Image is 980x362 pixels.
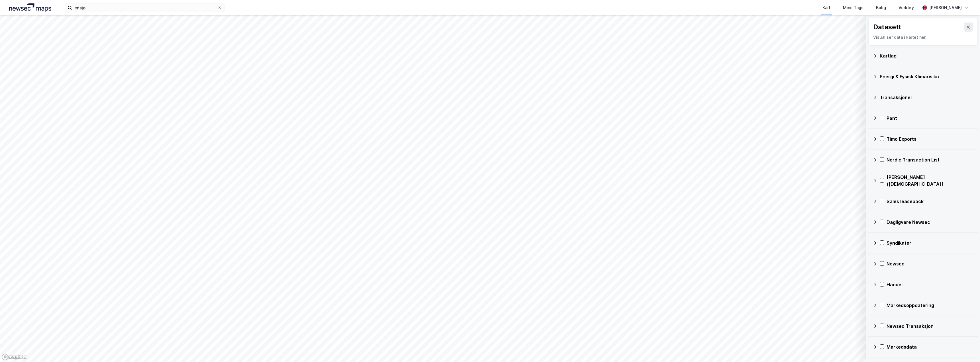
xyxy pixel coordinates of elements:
[887,240,973,246] div: Syndikater
[9,3,51,12] img: logo.a4113a55bc3d86da70a041830d287a7e.svg
[843,4,863,11] div: Mine Tags
[887,260,973,267] div: Newsec
[822,4,830,11] div: Kart
[887,136,973,142] div: Timo Exports
[873,34,973,41] div: Visualiser data i kartet her.
[873,23,901,32] div: Datasett
[72,3,217,12] input: Søk på adresse, matrikkel, gårdeiere, leietakere eller personer
[880,73,973,80] div: Energi & Fysisk Klimarisiko
[876,4,886,11] div: Bolig
[952,335,980,362] div: Kontrollprogram for chat
[887,174,973,187] div: [PERSON_NAME] ([DEMOGRAPHIC_DATA])
[887,302,973,309] div: Markedsoppdatering
[887,343,973,350] div: Markedsdata
[952,335,980,362] iframe: Chat Widget
[880,94,973,101] div: Transaksjoner
[899,4,914,11] div: Verktøy
[880,52,973,59] div: Kartlag
[887,115,973,122] div: Pant
[887,219,973,226] div: Dagligvare Newsec
[2,354,27,360] a: Mapbox homepage
[887,281,973,288] div: Handel
[887,198,973,205] div: Sales leaseback
[887,156,973,163] div: Nordic Transaction List
[887,323,973,330] div: Newsec Transaksjon
[929,4,962,11] div: [PERSON_NAME]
